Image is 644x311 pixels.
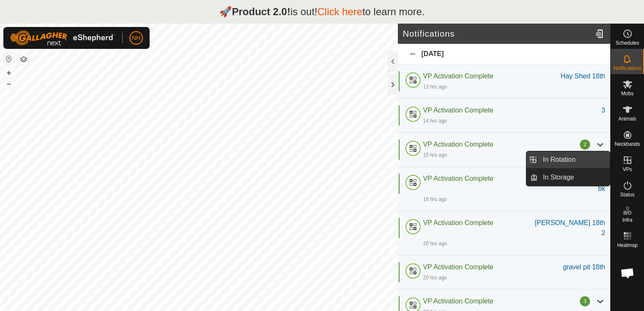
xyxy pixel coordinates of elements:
[423,151,447,159] div: 15 hrs ago
[532,218,605,238] div: [PERSON_NAME] 18th 2
[618,116,636,121] span: Animals
[423,117,447,125] div: 14 hrs ago
[423,107,494,114] span: VP Activation Complete
[423,196,447,203] div: 16 hrs ago
[423,219,494,226] span: VP Activation Complete
[132,34,140,43] span: NH
[4,54,14,64] button: Reset Map
[617,243,638,248] span: Heatmap
[423,274,447,282] div: 20 hrs ago
[4,68,14,78] button: +
[4,79,14,89] button: –
[580,139,590,150] div: 2
[563,262,605,272] div: gravel pit 18th
[543,172,574,182] span: In Storage
[526,151,610,168] li: In Rotation
[10,30,115,46] img: Gallagher Logo
[561,71,605,81] div: Hay Shed 18th
[621,91,633,96] span: Mobs
[538,151,610,168] a: In Rotation
[623,167,632,172] span: VPs
[423,298,494,305] span: VP Activation Complete
[317,6,362,17] a: Click here
[423,240,447,247] div: 20 hrs ago
[620,192,634,197] span: Status
[423,141,494,148] span: VP Activation Complete
[601,105,605,115] div: 3
[614,142,640,147] span: Neckbands
[538,169,610,186] a: In Storage
[423,175,494,182] span: VP Activation Complete
[580,296,590,306] div: 3
[19,54,29,64] button: Map Layers
[423,83,447,91] div: 13 hrs ago
[614,66,641,71] span: Notifications
[403,29,592,39] h2: Notifications
[232,6,290,17] strong: Product 2.0!
[423,263,494,271] span: VP Activation Complete
[423,72,494,80] span: VP Activation Complete
[219,4,425,19] p: 🚀 is out! to learn more.
[543,155,575,165] span: In Rotation
[398,44,610,64] div: [DATE]
[526,169,610,186] li: In Storage
[615,260,640,286] div: Open chat
[615,40,639,46] span: Schedules
[622,217,632,223] span: Infra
